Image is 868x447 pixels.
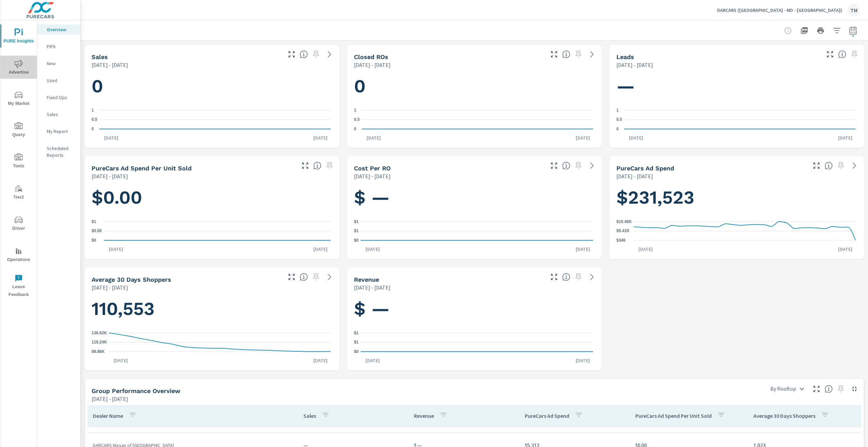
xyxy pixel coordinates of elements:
[549,160,559,171] button: Make Fullscreen
[616,75,857,98] h1: —
[362,134,386,141] p: [DATE]
[2,274,35,299] span: Leave Feedback
[300,160,311,171] button: Make Fullscreen
[309,357,332,364] p: [DATE]
[616,238,626,243] text: $346
[37,75,80,86] div: Used
[833,134,857,141] p: [DATE]
[2,29,35,45] span: PURE Insights
[47,43,75,50] p: PIPA
[354,108,356,113] text: 1
[354,238,359,243] text: $0
[849,384,860,394] button: Minimize Widget
[587,272,597,282] a: See more details in report
[361,357,384,364] p: [DATE]
[92,127,94,131] text: 0
[37,41,80,52] div: PIPA
[354,172,391,180] p: [DATE] - [DATE]
[324,272,335,282] a: See more details in report
[92,219,96,224] text: $1
[37,143,80,160] div: Scheduled Reports
[47,26,75,33] p: Overview
[354,117,360,122] text: 0.5
[0,20,37,301] div: nav menu
[311,272,321,282] span: Select a preset date range to save this widget
[616,117,622,122] text: 0.5
[92,297,332,320] h1: 110,553
[562,162,570,170] span: Average cost incurred by the dealership from each Repair Order closed over the selected date rang...
[286,49,297,60] button: Make Fullscreen
[300,50,308,58] span: Number of vehicles sold by the dealership over the selected date range. [Source: This data is sou...
[571,134,595,141] p: [DATE]
[37,24,80,35] div: Overview
[92,238,96,243] text: $0
[92,75,332,98] h1: 0
[354,219,359,224] text: $1
[109,357,133,364] p: [DATE]
[616,61,653,69] p: [DATE] - [DATE]
[324,160,335,171] span: Select a preset date range to save this widget
[104,246,128,253] p: [DATE]
[354,127,356,131] text: 0
[92,276,171,283] h5: Average 30 Days Shoppers
[717,7,842,13] p: DARCARS ([GEOGRAPHIC_DATA] - MD - [GEOGRAPHIC_DATA])
[835,384,846,394] span: Select a preset date range to save this widget
[92,53,108,60] h5: Sales
[354,349,359,354] text: $0
[354,283,391,292] p: [DATE] - [DATE]
[2,216,35,232] span: Driver
[92,340,107,345] text: 118.24K
[825,385,833,393] span: Understand group performance broken down by various segments. Use the dropdown in the upper right...
[825,162,833,170] span: Total cost of media for all PureCars channels for the selected dealership group over the selected...
[616,172,653,180] p: [DATE] - [DATE]
[571,357,595,364] p: [DATE]
[2,185,35,201] span: Tier2
[303,412,316,419] p: Sales
[354,297,595,320] h1: $ —
[361,246,384,253] p: [DATE]
[92,387,180,394] h5: Group Performance Overview
[635,412,712,419] p: PureCars Ad Spend Per Unit Sold
[587,160,597,171] a: See more details in report
[92,395,128,403] p: [DATE] - [DATE]
[37,126,80,136] div: My Report
[616,108,619,113] text: 1
[616,165,674,172] h5: PureCars Ad Spend
[814,24,827,37] button: Print Report
[571,246,595,253] p: [DATE]
[835,160,846,171] span: Select a preset date range to save this widget
[309,246,332,253] p: [DATE]
[92,172,128,180] p: [DATE] - [DATE]
[286,272,297,282] button: Make Fullscreen
[573,160,584,171] span: Select a preset date range to save this widget
[92,283,128,292] p: [DATE] - [DATE]
[797,24,811,37] button: "Export Report to PDF"
[47,145,75,159] p: Scheduled Reports
[849,160,860,171] a: See more details in report
[587,49,597,60] a: See more details in report
[99,134,123,141] p: [DATE]
[313,162,321,170] span: Average cost of advertising per each vehicle sold at the dealer over the selected date range. The...
[616,229,630,234] text: $5.41K
[562,50,570,58] span: Number of Repair Orders Closed by the selected dealership group over the selected time range. [So...
[37,58,80,69] div: New
[93,412,123,419] p: Dealer Name
[92,61,128,69] p: [DATE] - [DATE]
[616,127,619,131] text: 0
[47,94,75,101] p: Fixed Ops
[414,412,434,419] p: Revenue
[833,246,857,253] p: [DATE]
[846,24,860,37] button: Select Date Range
[354,186,595,209] h1: $ —
[47,60,75,67] p: New
[92,186,332,209] h1: $0.00
[549,49,559,60] button: Make Fullscreen
[47,128,75,135] p: My Report
[753,412,815,419] p: Average 30 Days Shoppers
[354,229,359,234] text: $1
[766,383,808,395] div: By Rooftop
[92,229,102,234] text: $0.50
[2,153,35,170] span: Tools
[849,49,860,60] span: Select a preset date range to save this widget
[848,4,860,16] div: TM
